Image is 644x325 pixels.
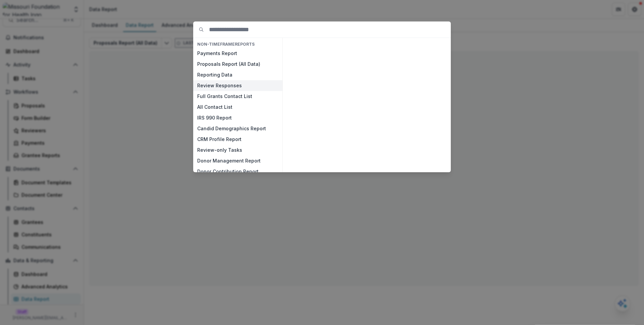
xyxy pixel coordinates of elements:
[193,123,282,134] button: Candid Demographics Report
[193,145,282,155] button: Review-only Tasks
[193,155,282,166] button: Donor Management Report
[193,112,282,123] button: IRS 990 Report
[193,166,282,177] button: Donor Contribution Report
[193,59,282,69] button: Proposals Report (All Data)
[193,134,282,145] button: CRM Profile Report
[193,69,282,80] button: Reporting Data
[193,41,282,48] h4: NON-TIMEFRAME Reports
[193,80,282,91] button: Review Responses
[193,91,282,102] button: Full Grants Contact List
[193,48,282,59] button: Payments Report
[193,102,282,112] button: All Contact List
